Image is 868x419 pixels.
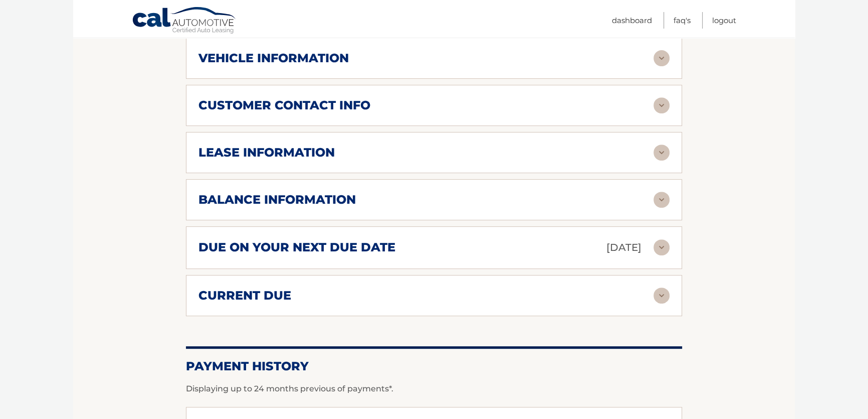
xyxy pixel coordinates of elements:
[654,97,670,113] img: accordion-rest.svg
[198,192,356,207] h2: balance information
[198,145,335,160] h2: lease information
[198,240,395,255] h2: due on your next due date
[198,98,370,113] h2: customer contact info
[654,239,670,255] img: accordion-rest.svg
[186,359,682,374] h2: Payment History
[198,288,291,303] h2: current due
[654,288,670,304] img: accordion-rest.svg
[654,192,670,208] img: accordion-rest.svg
[198,51,349,66] h2: vehicle information
[606,239,641,256] p: [DATE]
[674,12,691,29] a: FAQ's
[654,50,670,66] img: accordion-rest.svg
[654,145,670,161] img: accordion-rest.svg
[186,383,682,395] p: Displaying up to 24 months previous of payments*.
[612,12,652,29] a: Dashboard
[132,7,237,36] a: Cal Automotive
[712,12,736,29] a: Logout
